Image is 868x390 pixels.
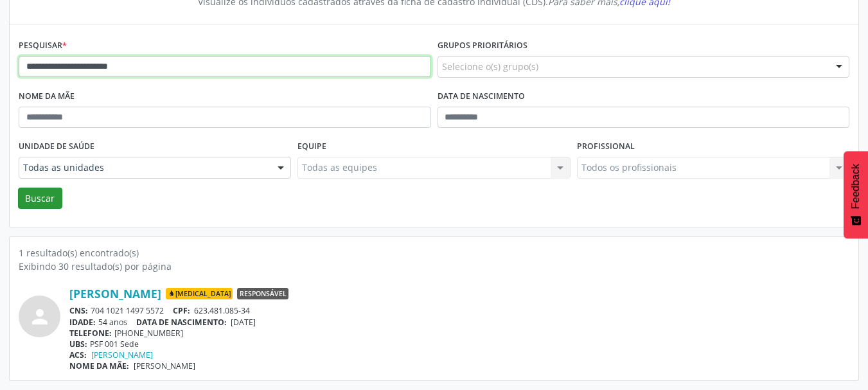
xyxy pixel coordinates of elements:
[442,60,538,73] span: Selecione o(s) grupo(s)
[69,287,161,301] a: [PERSON_NAME]
[438,36,527,56] label: Grupos prioritários
[69,350,87,360] span: ACS:
[69,360,129,371] span: NOME DA MÃE:
[166,288,233,299] span: [MEDICAL_DATA]
[136,317,227,328] span: DATA DE NASCIMENTO:
[69,317,849,328] div: 54 anos
[69,339,87,350] span: UBS:
[231,317,256,328] span: [DATE]
[19,87,75,107] label: Nome da mãe
[194,305,250,316] span: 623.481.085-34
[69,339,849,350] div: PSF 001 Sede
[69,328,849,339] div: [PHONE_NUMBER]
[69,305,849,316] div: 704 1021 1497 5572
[28,305,51,328] i: person
[577,137,635,157] label: Profissional
[18,188,62,209] button: Buscar
[850,164,862,209] span: Feedback
[438,87,525,107] label: Data de nascimento
[19,36,67,56] label: Pesquisar
[19,246,849,260] div: 1 resultado(s) encontrado(s)
[23,161,265,174] span: Todas as unidades
[19,260,849,273] div: Exibindo 30 resultado(s) por página
[297,137,326,157] label: Equipe
[173,305,190,316] span: CPF:
[69,317,96,328] span: IDADE:
[91,350,153,360] a: [PERSON_NAME]
[134,360,195,371] span: [PERSON_NAME]
[69,328,112,339] span: TELEFONE:
[844,151,868,238] button: Feedback - Mostrar pesquisa
[237,288,288,299] span: Responsável
[69,305,88,316] span: CNS:
[19,137,94,157] label: Unidade de saúde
